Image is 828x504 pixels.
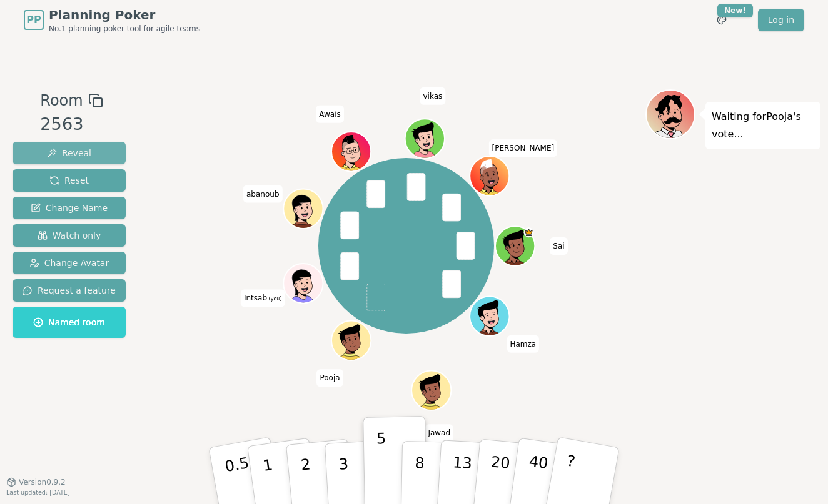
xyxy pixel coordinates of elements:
p: Waiting for Pooja 's vote... [712,108,814,143]
span: Request a feature [23,284,116,297]
button: Click to change your avatar [285,265,322,302]
span: Click to change your name [425,424,453,442]
span: Click to change your name [243,185,283,202]
span: Reveal [47,147,91,159]
span: Change Avatar [29,257,109,269]
button: Change Name [13,197,126,219]
div: New! [717,4,753,17]
span: Last updated: [DATE] [6,489,70,496]
span: Click to change your name [241,289,285,307]
button: Watch only [13,224,126,247]
button: Version0.9.2 [6,477,66,487]
button: Reset [13,169,126,192]
span: Click to change your name [550,237,567,255]
p: 5 [376,430,387,497]
button: Request a feature [13,279,126,302]
span: Planning Poker [49,6,200,24]
span: Named room [33,316,105,329]
span: No.1 planning poker tool for agile teams [49,24,200,34]
span: Click to change your name [316,105,343,122]
span: (you) [267,296,282,302]
span: Reset [49,174,89,187]
div: 2563 [40,112,103,137]
span: PP [26,12,41,27]
button: Named room [13,307,126,338]
span: Click to change your name [420,87,445,104]
span: Version 0.9.2 [19,477,66,487]
span: Sai is the host [524,227,534,237]
button: Reveal [13,142,126,164]
span: Click to change your name [316,369,343,387]
span: Room [40,89,83,112]
a: PPPlanning PokerNo.1 planning poker tool for agile teams [24,6,200,34]
span: Watch only [38,229,101,242]
a: Log in [758,9,804,31]
span: Click to change your name [489,139,558,157]
button: Change Avatar [13,252,126,274]
span: Change Name [31,202,108,214]
span: Click to change your name [507,335,539,352]
button: New! [710,9,733,31]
